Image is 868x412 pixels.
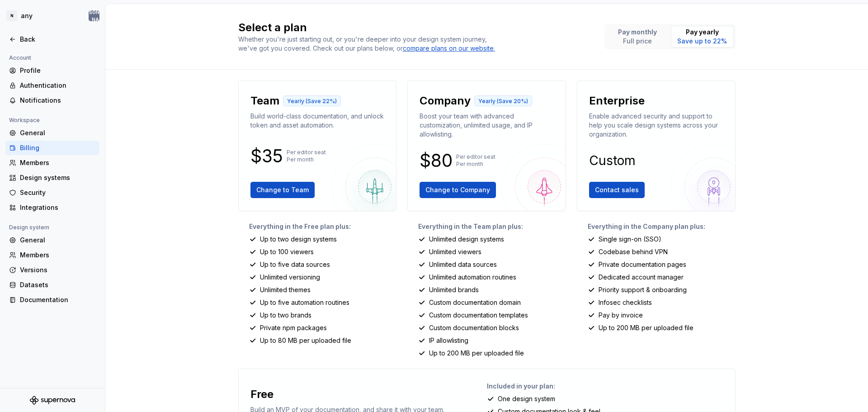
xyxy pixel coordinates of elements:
[20,251,96,260] div: Members
[260,247,314,256] p: Up to 100 viewers
[5,293,99,307] a: Documentation
[249,222,397,231] p: Everything in the Free plan plus:
[5,115,43,126] div: Workspace
[250,182,315,198] button: Change to Team
[599,235,661,244] p: Single sign-on (SSO)
[260,323,327,332] p: Private npm packages
[5,222,53,233] div: Design system
[420,155,453,166] p: $80
[238,35,500,53] div: Whether you're just starting out, or you're deeper into your design system journey, we've got you...
[429,311,528,320] p: Custom documentation templates
[20,173,96,182] div: Design systems
[420,182,496,198] button: Change to Company
[20,66,96,75] div: Profile
[671,26,734,47] button: Pay yearlySave up to 22%
[429,235,504,244] p: Unlimited design systems
[599,298,652,307] p: Infosec checklists
[429,285,479,294] p: Unlimited brands
[20,203,96,212] div: Integrations
[429,298,521,307] p: Custom documentation domain
[5,200,99,215] a: Integrations
[20,188,96,197] div: Security
[260,336,351,345] p: Up to 80 MB per uploaded file
[238,20,594,35] h2: Select a plan
[250,151,283,161] p: $35
[5,78,99,93] a: Authentication
[250,387,274,402] p: Free
[20,128,96,137] div: General
[487,382,728,391] p: Included in your plan:
[618,37,657,46] p: Full price
[5,156,99,170] a: Members
[20,35,96,44] div: Back
[429,323,519,332] p: Custom documentation blocks
[21,11,33,20] div: any
[478,98,528,105] p: Yearly (Save 20%)
[250,94,279,108] p: Team
[498,394,555,403] p: One design system
[595,185,639,194] span: Contact sales
[5,141,99,155] a: Billing
[5,63,99,78] a: Profile
[20,96,96,105] div: Notifications
[20,280,96,289] div: Datasets
[5,185,99,200] a: Security
[599,260,686,269] p: Private documentation pages
[425,185,490,194] span: Change to Company
[20,158,96,167] div: Members
[403,44,495,53] a: compare plans on our website.
[599,273,684,282] p: Dedicated account manager
[30,396,75,405] svg: Supernova Logo
[260,235,337,244] p: Up to two design systems
[429,273,516,282] p: Unlimited automation routines
[618,28,657,37] p: Pay monthly
[20,143,96,152] div: Billing
[20,295,96,304] div: Documentation
[588,222,736,231] p: Everything in the Company plan plus:
[5,170,99,185] a: Design systems
[260,311,311,320] p: Up to two brands
[20,265,96,275] div: Versions
[287,149,326,163] p: Per editor seat Per month
[5,263,99,277] a: Versions
[599,323,693,332] p: Up to 200 MB per uploaded file
[260,298,349,307] p: Up to five automation routines
[429,260,497,269] p: Unlimited data sources
[256,185,309,194] span: Change to Team
[420,94,471,108] p: Company
[5,248,99,262] a: Members
[418,222,566,231] p: Everything in the Team plan plus:
[589,155,636,166] p: Custom
[260,260,330,269] p: Up to five data sources
[5,52,35,63] div: Account
[677,37,727,46] p: Save up to 22%
[2,6,103,26] button: Nany[PERSON_NAME]
[589,182,645,198] button: Contact sales
[5,32,99,47] a: Back
[456,153,495,168] p: Per editor seat Per month
[420,112,554,139] p: Boost your team with advanced customization, unlimited usage, and IP allowlisting.
[429,349,524,358] p: Up to 200 MB per uploaded file
[260,285,311,294] p: Unlimited themes
[89,1,99,30] div: [PERSON_NAME]
[599,285,687,294] p: Priority support & onboarding
[5,126,99,140] a: General
[429,336,468,345] p: IP allowlisting
[260,273,320,282] p: Unlimited versioning
[606,26,669,47] button: Pay monthlyFull price
[599,247,668,256] p: Codebase behind VPN
[5,278,99,292] a: Datasets
[250,112,385,130] p: Build world-class documentation, and unlock token and asset automation.
[589,112,723,139] p: Enable advanced security and support to help you scale design systems across your organization.
[599,311,643,320] p: Pay by invoice
[5,93,99,108] a: Notifications
[20,81,96,90] div: Authentication
[429,247,481,256] p: Unlimited viewers
[589,94,645,108] p: Enterprise
[287,98,337,105] p: Yearly (Save 22%)
[5,233,99,247] a: General
[6,10,17,21] div: N
[20,236,96,245] div: General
